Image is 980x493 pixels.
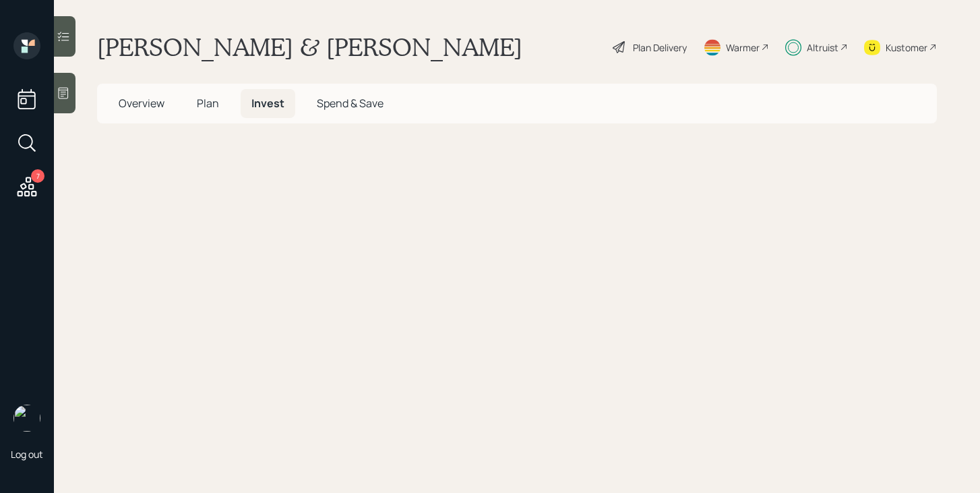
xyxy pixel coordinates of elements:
span: Invest [251,96,284,111]
img: michael-russo-headshot.png [13,405,40,432]
h1: [PERSON_NAME] & [PERSON_NAME] [97,32,522,62]
span: Overview [119,96,164,111]
div: Warmer [726,40,760,55]
div: Plan Delivery [633,40,687,55]
div: Altruist [807,40,838,55]
div: Kustomer [886,40,927,55]
span: Spend & Save [317,96,384,111]
div: 7 [31,169,44,183]
span: Plan [197,96,219,111]
div: Log out [11,448,43,461]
